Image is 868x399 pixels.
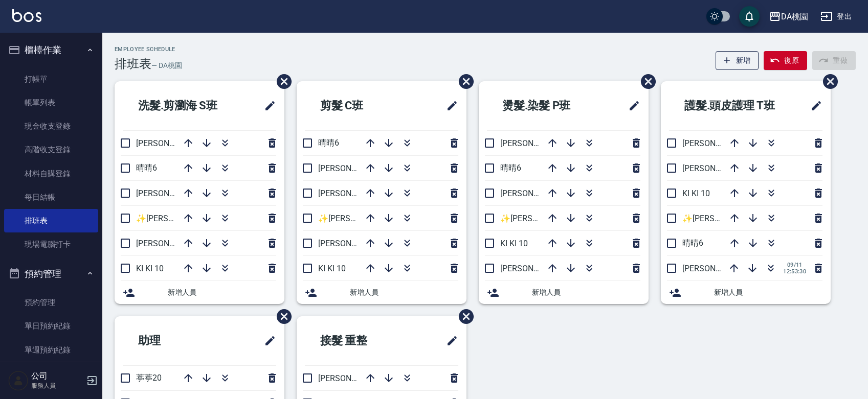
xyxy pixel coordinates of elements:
span: 修改班表的標題 [804,93,822,118]
span: KI KI 10 [136,264,164,273]
img: Person [8,370,29,391]
h2: 接髮 重整 [305,322,411,359]
a: 單日預約紀錄 [4,314,98,338]
span: 葶葶20 [136,373,162,383]
span: ✨[PERSON_NAME][PERSON_NAME] ✨16 [318,214,473,223]
span: 新增人員 [350,287,458,298]
button: 登出 [816,7,856,26]
span: [PERSON_NAME]5 [318,373,384,383]
span: 刪除班表 [815,66,839,97]
span: [PERSON_NAME]5 [682,163,748,173]
span: 修改班表的標題 [622,93,640,118]
span: 刪除班表 [269,66,293,97]
h3: 排班表 [115,57,151,71]
span: 刪除班表 [633,66,657,97]
span: 12:53:30 [783,268,806,275]
span: ✨[PERSON_NAME][PERSON_NAME] ✨16 [500,214,655,223]
a: 每日結帳 [4,185,98,209]
h6: — DA桃園 [151,60,182,71]
h2: 助理 [123,322,217,359]
div: 新增人員 [115,281,284,304]
button: DA桃園 [765,6,812,27]
span: [PERSON_NAME]8 [500,138,566,148]
span: 晴晴6 [682,238,703,248]
span: 修改班表的標題 [258,328,276,353]
h2: 護髮.頭皮護理 T班 [669,87,797,124]
span: [PERSON_NAME]8 [136,189,202,198]
span: ✨[PERSON_NAME][PERSON_NAME] ✨16 [682,214,837,223]
span: 新增人員 [714,287,822,298]
span: 修改班表的標題 [440,328,458,353]
span: 晴晴6 [136,163,157,173]
button: 復原 [764,51,807,70]
h5: 公司 [31,371,83,381]
h2: 剪髮 C班 [305,87,409,124]
span: 刪除班表 [269,301,293,332]
img: Logo [12,9,41,22]
a: 帳單列表 [4,91,98,114]
span: 晴晴6 [500,163,521,173]
h2: 洗髮.剪瀏海 S班 [123,87,245,124]
span: [PERSON_NAME]3 [682,138,748,148]
span: 晴晴6 [318,138,339,148]
button: 新增 [716,51,759,70]
span: 刪除班表 [451,66,475,97]
span: 09/11 [783,262,806,268]
span: [PERSON_NAME]3 [136,239,202,248]
span: 新增人員 [168,287,276,298]
span: [PERSON_NAME]5 [136,138,202,148]
button: save [739,6,760,27]
a: 預約管理 [4,291,98,314]
span: KI KI 10 [682,189,710,198]
div: 新增人員 [661,281,831,304]
h2: 燙髮.染髮 P班 [487,87,604,124]
div: 新增人員 [479,281,649,304]
h2: Employee Schedule [115,46,182,53]
span: [PERSON_NAME]8 [682,264,748,273]
span: KI KI 10 [500,239,528,248]
span: ✨[PERSON_NAME][PERSON_NAME] ✨16 [136,214,291,223]
a: 高階收支登錄 [4,138,98,161]
span: 修改班表的標題 [440,93,458,118]
button: 預約管理 [4,261,98,287]
span: 新增人員 [532,287,640,298]
a: 排班表 [4,209,98,232]
a: 打帳單 [4,67,98,91]
a: 現場電腦打卡 [4,232,98,256]
span: [PERSON_NAME]3 [318,163,384,173]
span: [PERSON_NAME]8 [318,239,384,248]
span: [PERSON_NAME]5 [318,189,384,198]
button: 櫃檯作業 [4,37,98,63]
span: 刪除班表 [451,301,475,332]
div: DA桃園 [781,10,808,23]
a: 現金收支登錄 [4,114,98,138]
a: 材料自購登錄 [4,162,98,185]
p: 服務人員 [31,381,83,390]
span: [PERSON_NAME]5 [500,189,566,198]
div: 新增人員 [297,281,466,304]
span: [PERSON_NAME]3 [500,264,566,273]
span: 修改班表的標題 [258,93,276,118]
a: 單週預約紀錄 [4,338,98,362]
span: KI KI 10 [318,264,346,273]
